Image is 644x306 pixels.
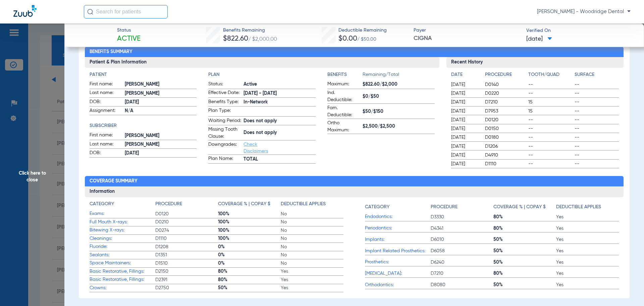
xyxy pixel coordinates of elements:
[556,270,619,277] span: Yes
[485,71,526,81] app-breakdown-title: Procedure
[90,201,114,208] h4: Category
[431,281,493,288] span: D8080
[485,71,526,78] h4: Procedure
[281,260,343,267] span: No
[117,34,141,44] span: Active
[90,81,122,89] span: First name:
[281,268,343,275] span: Yes
[90,268,155,275] span: Basic Restorative, Fillings:
[117,27,141,34] span: Status
[87,9,93,15] img: Search Icon
[90,71,197,78] h4: Patient
[451,152,479,159] span: [DATE]
[223,27,277,34] span: Benefits Remaining
[90,260,155,267] span: Space Maintainers:
[575,108,619,115] span: --
[90,219,155,226] span: Full Mouth X-rays:
[90,235,155,242] span: Cleanings:
[556,201,619,213] app-breakdown-title: Deductible Applies
[528,99,573,105] span: 15
[365,204,389,211] h4: Category
[218,244,281,250] span: 0%
[431,236,493,243] span: D6010
[281,201,343,210] app-breakdown-title: Deductible Applies
[327,89,360,103] span: Ind. Deductible:
[575,90,619,97] span: --
[365,225,431,232] span: Periodontics:
[556,214,619,220] span: Yes
[155,276,218,283] span: D2391
[526,35,552,43] span: [DATE]
[218,235,281,242] span: 100%
[155,227,218,234] span: D0274
[431,201,493,213] app-breakdown-title: Procedure
[485,143,526,150] span: D1206
[575,71,619,78] h4: Surface
[125,81,197,88] span: [PERSON_NAME]
[431,259,493,266] span: D6240
[90,285,155,292] span: Crowns:
[365,248,431,255] span: Implant Related Prosthetics:
[365,281,431,289] span: Orthodontics:
[446,57,624,68] h3: Recent History
[208,71,316,78] h4: Plan
[493,270,556,277] span: 80%
[281,252,343,258] span: No
[528,71,573,81] app-breakdown-title: Tooth/Quad
[485,90,526,97] span: D0220
[90,107,122,115] span: Assignment:
[556,281,619,288] span: Yes
[575,117,619,123] span: --
[414,27,521,34] span: Payer
[244,118,316,125] span: Does not apply
[125,141,197,148] span: [PERSON_NAME]
[485,117,526,123] span: D0120
[431,248,493,254] span: D6058
[208,98,241,106] span: Benefits Type:
[155,201,218,210] app-breakdown-title: Procedure
[85,57,439,68] h3: Patient & Plan Information
[125,132,197,139] span: [PERSON_NAME]
[537,8,631,15] span: [PERSON_NAME] - Woodridge Dental
[431,270,493,277] span: D7210
[338,35,357,42] span: $0.00
[218,260,281,267] span: 0%
[485,134,526,141] span: D0180
[208,155,241,163] span: Plan Name:
[556,204,601,211] h4: Deductible Applies
[218,268,281,275] span: 80%
[363,71,435,81] span: Remaining/Total
[528,90,573,97] span: --
[556,236,619,243] span: Yes
[281,244,343,250] span: No
[208,89,241,97] span: Effective Date:
[363,93,435,100] span: $0/$50
[218,211,281,217] span: 100%
[485,108,526,115] span: D7953
[451,117,479,123] span: [DATE]
[218,285,281,291] span: 50%
[218,201,270,208] h4: Coverage % | Copay $
[485,152,526,159] span: D4910
[218,201,281,210] app-breakdown-title: Coverage % | Copay $
[431,204,458,211] h4: Procedure
[365,259,431,266] span: Prosthetics:
[218,227,281,234] span: 100%
[327,71,363,78] h4: Benefits
[451,71,479,81] app-breakdown-title: Date
[85,47,624,57] h2: Benefits Summary
[90,141,122,149] span: Last name:
[13,5,37,17] img: Zuub Logo
[485,81,526,88] span: D0140
[493,201,556,213] app-breakdown-title: Coverage % | Copay $
[493,236,556,243] span: 50%
[218,252,281,258] span: 0%
[155,252,218,258] span: D1351
[451,71,479,78] h4: Date
[244,156,316,163] span: TOTAL
[125,107,197,115] span: N/A
[493,204,546,211] h4: Coverage % | Copay $
[365,270,431,277] span: [MEDICAL_DATA]:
